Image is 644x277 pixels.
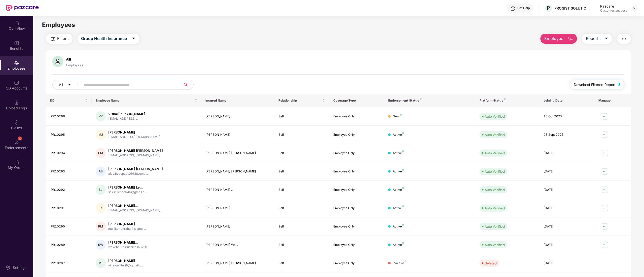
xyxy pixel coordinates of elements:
[68,83,71,87] span: caret-down
[544,132,590,137] div: 08 Sept 2025
[51,224,88,229] div: PR10290
[14,160,19,165] img: svg+xml;base64,PHN2ZyBpZD0iTXlfT3JkZXJzIiBkYXRhLW5hbWU9Ik15IE9yZGVycyIgeG1sbnM9Imh0dHA6Ly93d3cudz...
[393,261,407,266] div: Inactive
[333,169,380,174] div: Employee Only
[333,261,380,266] div: Employee Only
[600,9,627,13] div: Customer_success
[541,34,577,44] button: Employee
[5,265,10,270] img: svg+xml;base64,PHN2ZyBpZD0iU2V0dGluZy0yMHgyMCIgeG1sbnM9Imh0dHA6Ly93d3cudzMub3JnLzIwMDAvc3ZnIiB3aW...
[108,185,147,190] div: [PERSON_NAME] Le...
[50,99,84,103] span: EID
[604,36,609,41] span: caret-down
[96,221,106,232] div: RM
[65,57,85,62] div: 65
[601,112,609,120] img: manageButton
[181,83,191,87] span: search
[108,208,163,213] div: [EMAIL_ADDRESS][DOMAIN_NAME]...
[51,169,88,174] div: PR10293
[600,4,627,9] div: Pazcare
[108,112,145,116] div: Vishal [PERSON_NAME]
[402,169,404,171] img: svg+xml;base64,PHN2ZyB4bWxucz0iaHR0cDovL3d3dy53My5vcmcvMjAwMC9zdmciIHdpZHRoPSI4IiBoZWlnaHQ9IjgiIH...
[333,114,380,119] div: Employee Only
[18,136,22,141] div: 10
[388,99,472,103] div: Endorsement Status
[108,258,144,263] div: [PERSON_NAME]
[555,6,590,11] div: PROGIST SOLUTIONS LLP
[393,243,404,247] div: Active
[96,258,106,268] div: VJ
[278,132,325,137] div: Self
[544,206,590,211] div: [DATE]
[393,114,402,119] div: New
[108,171,163,176] div: ajay.bodepudi1993@gmai...
[402,242,404,244] img: svg+xml;base64,PHN2ZyB4bWxucz0iaHR0cDovL3d3dy53My5vcmcvMjAwMC9zdmciIHdpZHRoPSI4IiBoZWlnaHQ9IjgiIH...
[108,190,147,195] div: sakshilende545@gmail.c...
[402,150,404,152] img: svg+xml;base64,PHN2ZyB4bWxucz0iaHR0cDovL3d3dy53My5vcmcvMjAwMC9zdmciIHdpZHRoPSI4IiBoZWlnaHQ9IjgiIH...
[480,99,535,103] div: Platform Status
[205,261,270,266] div: [PERSON_NAME] [PERSON_NAME]...
[205,188,270,192] div: [PERSON_NAME]...
[485,224,505,229] div: Auto Verified
[278,151,325,156] div: Self
[11,265,28,270] div: Settings
[540,94,594,107] th: Joining Date
[333,132,380,137] div: Employee Only
[485,206,505,211] div: Auto Verified
[420,98,422,100] img: svg+xml;base64,PHN2ZyB4bWxucz0iaHR0cDovL3d3dy53My5vcmcvMjAwMC9zdmciIHdpZHRoPSI4IiBoZWlnaHQ9IjgiIH...
[544,261,590,266] div: [DATE]
[393,151,404,156] div: Active
[96,185,106,195] div: SL
[329,94,384,107] th: Coverage Type
[46,94,92,107] th: EID
[108,240,149,245] div: [PERSON_NAME]...
[393,188,404,192] div: Active
[278,169,325,174] div: Self
[65,63,85,67] div: Employees
[132,36,136,41] span: caret-down
[108,153,163,158] div: [EMAIL_ADDRESS][DOMAIN_NAME]
[6,5,39,11] img: New Pazcare Logo
[14,120,19,125] img: svg+xml;base64,PHN2ZyBpZD0iQ2xhaW0iIHhtbG5zPSJodHRwOi8vd3d3LnczLm9yZy8yMDAwL3N2ZyIgd2lkdGg9IjIwIi...
[511,6,516,11] img: svg+xml;base64,PHN2ZyBpZD0iSGVscC0zMngzMiIgeG1sbnM9Imh0dHA6Ly93d3cudzMub3JnLzIwMDAvc3ZnIiB3aWR0aD...
[96,203,106,213] div: JK
[274,94,329,107] th: Relationship
[333,206,380,211] div: Employee Only
[59,82,63,87] span: All
[51,261,88,266] div: PR10287
[402,132,404,134] img: svg+xml;base64,PHN2ZyB4bWxucz0iaHR0cDovL3d3dy53My5vcmcvMjAwMC9zdmciIHdpZHRoPSI4IiBoZWlnaHQ9IjgiIH...
[601,241,609,249] img: manageButton
[46,34,73,44] button: Filters
[108,222,146,226] div: [PERSON_NAME]
[108,167,163,171] div: [PERSON_NAME] [PERSON_NAME]
[278,188,325,192] div: Self
[52,56,63,67] img: svg+xml;base64,PHN2ZyB4bWxucz0iaHR0cDovL3d3dy53My5vcmcvMjAwMC9zdmciIHhtbG5zOnhsaW5rPSJodHRwOi8vd3...
[108,148,163,153] div: [PERSON_NAME] [PERSON_NAME]
[485,132,505,137] div: Auto Verified
[108,226,146,231] div: mallikarjunrahul4@gmai...
[96,240,106,250] div: RW
[14,140,19,145] img: svg+xml;base64,PHN2ZyBpZD0iRW5kb3JzZW1lbnRzIiB4bWxucz0iaHR0cDovL3d3dy53My5vcmcvMjAwMC9zdmciIHdpZH...
[633,6,637,10] img: svg+xml;base64,PHN2ZyBpZD0iRHJvcGRvd24tMzJ4MzIiIHhtbG5zPSJodHRwOi8vd3d3LnczLm9yZy8yMDAwL3N2ZyIgd2...
[108,203,163,208] div: [PERSON_NAME]...
[205,132,270,137] div: [PERSON_NAME]
[485,169,505,174] div: Auto Verified
[393,206,404,211] div: Active
[601,167,609,175] img: manageButton
[333,243,380,247] div: Employee Only
[601,131,609,139] img: manageButton
[405,260,407,262] img: svg+xml;base64,PHN2ZyB4bWxucz0iaHR0cDovL3d3dy53My5vcmcvMjAwMC9zdmciIHdpZHRoPSI4IiBoZWlnaHQ9IjgiIH...
[544,35,563,42] span: Employee
[181,80,194,90] button: search
[57,35,69,42] span: Filters
[402,187,404,189] img: svg+xml;base64,PHN2ZyB4bWxucz0iaHR0cDovL3d3dy53My5vcmcvMjAwMC9zdmciIHdpZHRoPSI4IiBoZWlnaHQ9IjgiIH...
[108,130,160,135] div: [PERSON_NAME]
[81,35,127,42] span: Group Health Insurance
[485,151,505,156] div: Auto Verified
[544,224,590,229] div: [DATE]
[621,36,627,42] img: svg+xml;base64,PHN2ZyB4bWxucz0iaHR0cDovL3d3dy53My5vcmcvMjAwMC9zdmciIHdpZHRoPSIyNCIgaGVpZ2h0PSIyNC...
[278,224,325,229] div: Self
[96,130,106,140] div: MJ
[574,82,616,87] span: Download Filtered Report
[205,169,270,174] div: [PERSON_NAME] [PERSON_NAME]
[278,114,325,119] div: Self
